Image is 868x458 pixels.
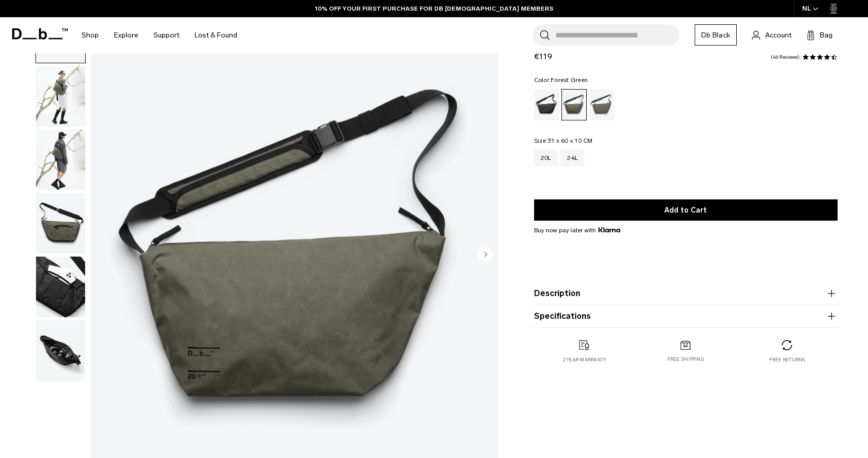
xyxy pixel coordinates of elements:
[315,4,553,13] a: 10% OFF YOUR FIRST PURCHASE FOR DB [DEMOGRAPHIC_DATA] MEMBERS
[765,30,791,40] span: Account
[35,129,86,191] button: Ramverk Pro Sling Bag 20L Forest Green
[534,310,838,322] button: Specifications
[695,24,737,46] a: Db Black
[82,17,99,53] a: Shop
[74,17,245,53] nav: Main Navigation
[589,89,614,120] a: Mash Green
[807,29,833,41] button: Bag
[154,17,179,53] a: Support
[36,320,85,381] img: Ramverk Pro Sling Bag 20L Forest Green
[114,17,138,53] a: Explore
[534,89,559,120] a: Black Out
[36,66,85,127] img: Ramverk Pro Sling Bag 20L Forest Green
[534,138,593,144] legend: Size:
[752,29,791,41] a: Account
[36,257,85,317] img: Ramverk Pro Sling Bag 20L Forest Green
[35,65,86,127] button: Ramverk Pro Sling Bag 20L Forest Green
[820,30,833,40] span: Bag
[769,356,805,363] p: Free returns
[36,130,85,190] img: Ramverk Pro Sling Bag 20L Forest Green
[771,55,800,60] a: 46 reviews
[35,256,86,318] button: Ramverk Pro Sling Bag 20L Forest Green
[598,227,620,232] img: {"height" => 20, "alt" => "Klarna"}
[478,246,493,264] button: Next slide
[534,77,588,83] legend: Color:
[548,137,593,144] span: 31 x 60 x 10 CM
[534,226,620,235] span: Buy now pay later with
[534,199,838,221] button: Add to Cart
[561,89,587,120] a: Forest Green
[534,150,558,166] a: 20L
[563,356,607,363] p: 2 year warranty
[35,192,86,254] button: Ramverk Pro Sling Bag 20L Forest Green
[35,320,86,382] button: Ramverk Pro Sling Bag 20L Forest Green
[667,356,704,363] p: Free shipping
[534,52,552,61] span: €119
[36,193,85,254] img: Ramverk Pro Sling Bag 20L Forest Green
[534,287,838,300] button: Description
[560,150,584,166] a: 24L
[195,17,237,53] a: Lost & Found
[551,76,588,84] span: Forest Green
